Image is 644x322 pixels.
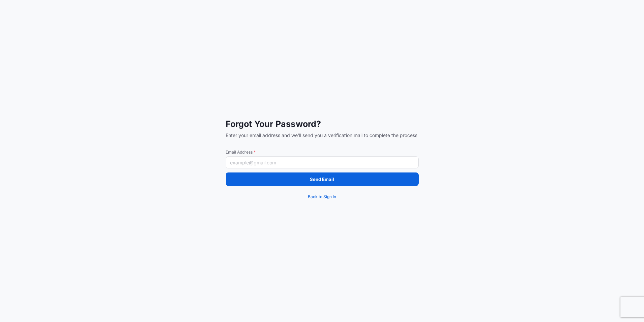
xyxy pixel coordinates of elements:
[310,176,334,183] p: Send Email
[226,150,419,155] span: Email Address
[226,172,419,186] button: Send Email
[308,193,336,200] span: Back to Sign In
[226,190,419,204] a: Back to Sign In
[226,118,419,129] span: Forgot Your Password?
[226,156,419,168] input: example@gmail.com
[226,132,419,139] span: Enter your email address and we'll send you a verification mail to complete the process.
